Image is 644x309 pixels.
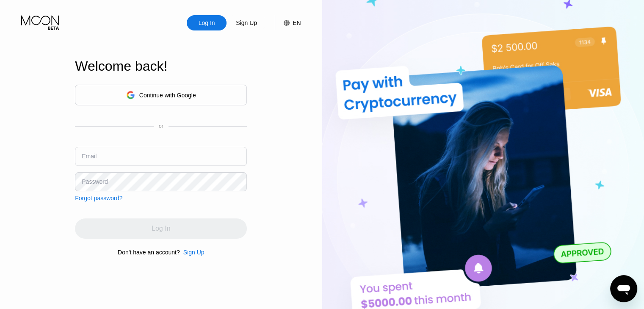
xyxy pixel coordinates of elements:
div: Forgot password? [75,195,122,201]
div: Sign Up [180,249,205,256]
div: Sign Up [235,19,258,27]
div: Continue with Google [75,85,247,105]
div: EN [275,15,301,30]
div: Email [82,153,97,160]
div: Sign Up [183,249,205,256]
div: or [159,123,163,129]
div: Continue with Google [139,92,196,99]
div: Log In [198,19,216,27]
div: Password [82,178,108,185]
div: Don't have an account? [118,249,180,256]
div: Log In [187,15,227,30]
iframe: Кнопка запуска окна обмена сообщениями [610,275,637,302]
div: EN [293,19,301,26]
div: Welcome back! [75,58,247,74]
div: Sign Up [227,15,266,30]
